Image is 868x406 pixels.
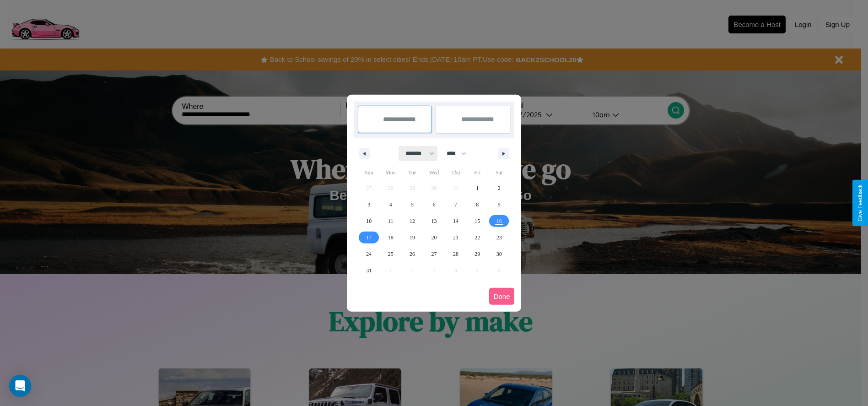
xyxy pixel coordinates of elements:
button: 13 [423,213,445,229]
button: 16 [488,213,510,229]
button: 11 [380,213,401,229]
button: 18 [380,229,401,246]
span: Mon [380,165,401,180]
span: 23 [496,229,502,246]
span: Fri [467,165,488,180]
button: 7 [445,196,466,213]
span: 20 [431,229,437,246]
button: 8 [467,196,488,213]
button: 22 [467,229,488,246]
span: 22 [474,229,480,246]
button: 31 [358,262,380,279]
span: 4 [389,196,392,213]
button: 23 [488,229,510,246]
button: 17 [358,229,380,246]
button: 24 [358,246,380,262]
span: 21 [453,229,458,246]
span: Tue [401,165,423,180]
span: 12 [410,213,415,229]
button: 19 [401,229,423,246]
button: 5 [401,196,423,213]
button: 12 [401,213,423,229]
button: 10 [358,213,380,229]
span: 16 [496,213,502,229]
button: 25 [380,246,401,262]
button: 4 [380,196,401,213]
span: 17 [366,229,372,246]
button: 1 [467,180,488,196]
button: 20 [423,229,445,246]
button: 28 [445,246,466,262]
button: 15 [467,213,488,229]
span: 26 [410,246,415,262]
span: Sun [358,165,380,180]
button: 3 [358,196,380,213]
span: 5 [411,196,414,213]
span: Sat [488,165,510,180]
button: 6 [423,196,445,213]
span: 1 [476,180,479,196]
span: 15 [474,213,480,229]
button: 14 [445,213,466,229]
span: 18 [388,229,394,246]
span: Wed [423,165,445,180]
span: 31 [366,262,372,279]
button: 2 [488,180,510,196]
span: 7 [454,196,457,213]
span: 10 [366,213,372,229]
button: 29 [467,246,488,262]
span: 29 [474,246,480,262]
span: 2 [498,180,501,196]
span: 6 [432,196,435,213]
span: 8 [476,196,479,213]
span: 3 [367,196,370,213]
span: 24 [366,246,372,262]
span: 9 [498,196,501,213]
button: 9 [488,196,510,213]
button: 21 [445,229,466,246]
span: 30 [496,246,502,262]
span: 19 [410,229,415,246]
button: 27 [423,246,445,262]
div: Give Feedback [857,184,863,222]
button: Done [489,288,515,305]
span: Thu [445,165,466,180]
button: 30 [488,246,510,262]
span: 27 [431,246,437,262]
span: 11 [388,213,394,229]
span: 14 [453,213,458,229]
span: 25 [388,246,394,262]
button: 26 [401,246,423,262]
span: 28 [453,246,458,262]
span: 13 [431,213,437,229]
div: Open Intercom Messenger [9,375,31,397]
